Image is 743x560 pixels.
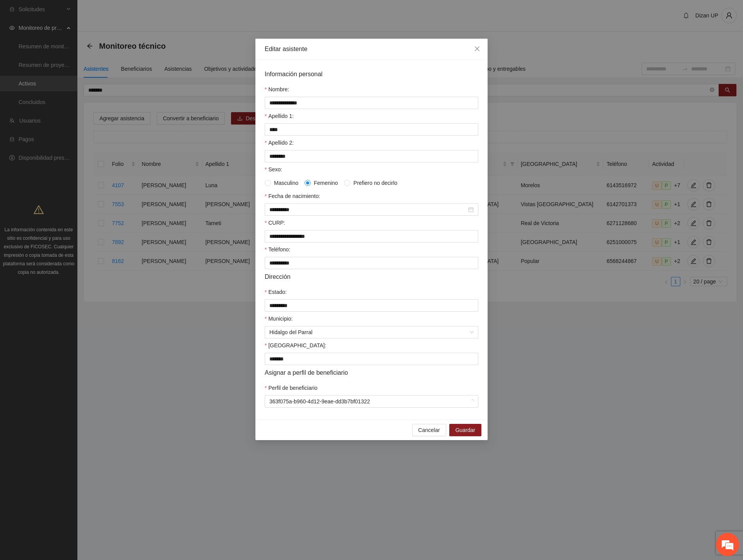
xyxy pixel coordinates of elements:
textarea: Escriba su mensaje y pulse “Intro” [4,211,147,238]
span: Guardar [455,426,475,434]
div: Editar asistente [265,45,478,53]
span: Femenino [311,179,341,187]
span: Información personal [265,69,322,79]
span: close [474,46,480,52]
label: CURP: [265,219,285,227]
div: Minimizar ventana de chat en vivo [127,4,146,22]
span: Hidalgo del Parral [269,326,474,338]
span: Estamos en línea. [45,103,107,181]
input: Fecha de nacimiento: [269,205,467,214]
input: Apellido 2: [265,150,478,162]
input: Estado: [265,299,478,312]
span: Asignar a perfil de beneficiario [265,368,348,377]
label: Colonia: [265,341,326,350]
label: Estado: [265,288,287,296]
label: Apellido 1: [265,112,294,120]
input: Teléfono: [265,257,478,269]
button: Close [467,39,488,60]
span: Prefiero no decirlo [350,179,401,187]
label: Sexo: [265,165,282,174]
button: Cancelar [412,424,446,436]
input: CURP: [265,230,478,242]
div: Chatee con nosotros ahora [40,39,130,50]
span: Dirección [265,272,291,282]
label: Fecha de nacimiento: [265,192,320,200]
label: Teléfono: [265,245,290,254]
label: Perfil de beneficiario [265,384,317,392]
label: Apellido 2: [265,138,294,147]
input: Colonia: [265,353,478,365]
span: Cancelar [418,426,440,434]
button: Guardar [449,424,481,436]
span: Masculino [271,179,301,187]
span: 363f075a-b960-4d12-9eae-dd3b7bf01322 [269,396,474,407]
label: Nombre: [265,85,289,94]
label: Municipio: [265,314,293,323]
input: Nombre: [265,97,478,109]
input: Apellido 1: [265,123,478,136]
